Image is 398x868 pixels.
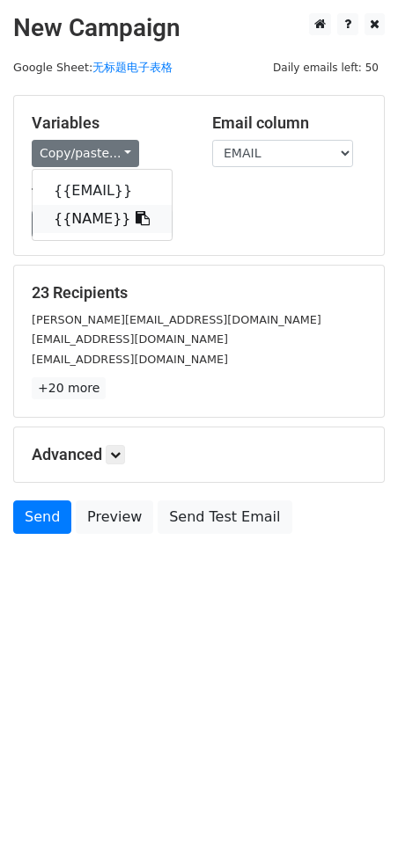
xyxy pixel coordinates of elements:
a: Send [13,500,71,534]
h5: 23 Recipients [32,283,366,303]
small: [PERSON_NAME][EMAIL_ADDRESS][DOMAIN_NAME] [32,313,321,326]
small: [EMAIL_ADDRESS][DOMAIN_NAME] [32,353,228,366]
h5: Advanced [32,445,366,464]
h5: Email column [212,113,366,133]
a: Send Test Email [158,500,291,534]
h2: New Campaign [13,13,385,43]
small: Google Sheet: [13,61,173,74]
a: 无标题电子表格 [92,61,173,74]
a: {{NAME}} [33,205,172,233]
iframe: Chat Widget [310,784,398,868]
h5: Variables [32,113,186,133]
span: Daily emails left: 50 [267,58,385,77]
a: Preview [76,500,153,534]
a: {{EMAIL}} [33,177,172,205]
a: Daily emails left: 50 [267,61,385,74]
a: +20 more [32,377,106,399]
small: [EMAIL_ADDRESS][DOMAIN_NAME] [32,332,228,346]
a: Copy/paste... [32,140,139,167]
